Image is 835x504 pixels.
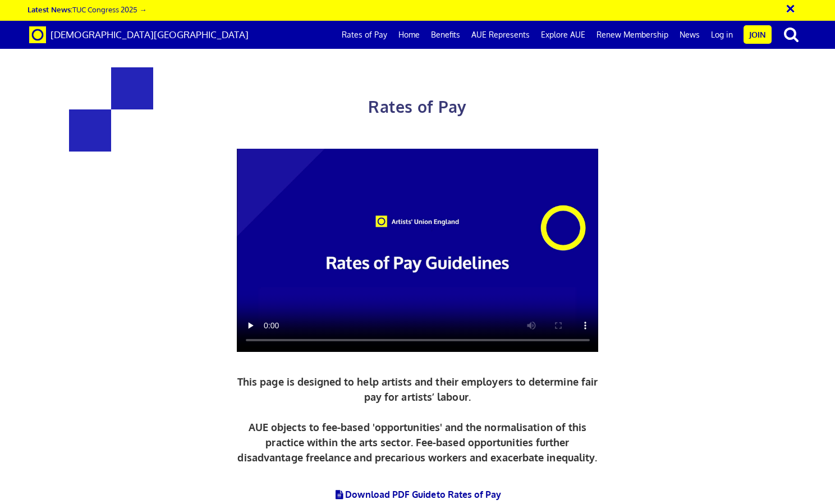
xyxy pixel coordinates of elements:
span: to Rates of Pay [437,489,502,500]
a: News [674,21,705,49]
a: Rates of Pay [336,21,393,49]
a: Explore AUE [535,21,591,49]
span: [DEMOGRAPHIC_DATA][GEOGRAPHIC_DATA] [51,29,249,40]
a: AUE Represents [466,21,535,49]
a: Benefits [425,21,466,49]
button: search [774,22,809,46]
a: Renew Membership [591,21,674,49]
strong: Latest News: [27,4,72,14]
a: Join [744,25,772,44]
p: This page is designed to help artists and their employers to determine fair pay for artists’ labo... [235,374,601,465]
a: Home [393,21,425,49]
a: Download PDF Guideto Rates of Pay [334,489,502,500]
span: Rates of Pay [368,97,466,117]
a: Latest News:TUC Congress 2025 → [27,4,146,14]
a: Brand [DEMOGRAPHIC_DATA][GEOGRAPHIC_DATA] [21,21,257,49]
a: Log in [705,21,738,49]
